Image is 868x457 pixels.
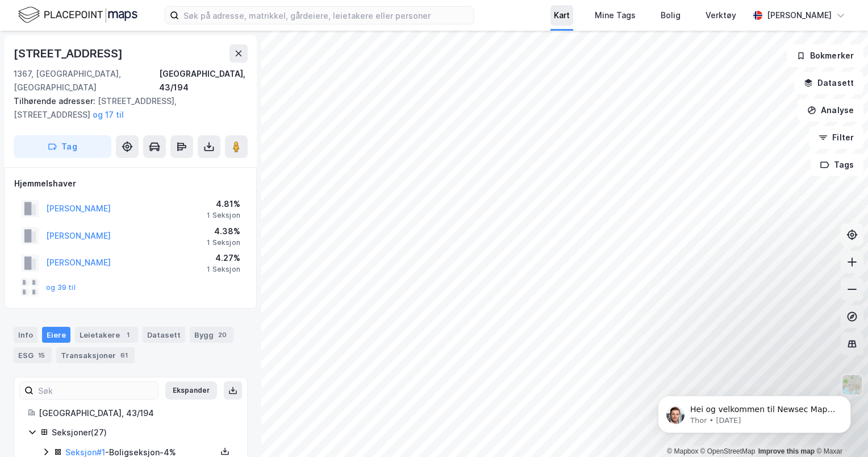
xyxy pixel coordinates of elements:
[143,327,185,343] div: Datasett
[809,126,863,149] button: Filter
[42,327,70,343] div: Eiere
[798,99,863,122] button: Analyse
[207,211,240,220] div: 1 Seksjon
[14,67,159,94] div: 1367, [GEOGRAPHIC_DATA], [GEOGRAPHIC_DATA]
[190,327,233,343] div: Bygg
[75,327,138,343] div: Leietakere
[39,406,233,420] div: [GEOGRAPHIC_DATA], 43/194
[595,9,636,22] div: Mine Tags
[554,9,570,22] div: Kart
[52,426,233,439] div: Seksjoner ( 27 )
[18,5,137,25] img: logo.f888ab2527a4732fd821a326f86c7f29.svg
[207,251,240,265] div: 4.27%
[14,347,52,363] div: ESG
[811,153,863,176] button: Tags
[700,447,756,455] a: OpenStreetMap
[122,329,133,340] div: 1
[14,327,37,343] div: Info
[207,238,240,247] div: 1 Seksjon
[65,447,105,457] a: Seksjon#1
[794,72,863,94] button: Datasett
[787,44,863,67] button: Bokmerker
[758,447,815,455] a: Improve this map
[667,447,698,455] a: Mapbox
[14,177,247,190] div: Hjemmelshaver
[661,9,681,22] div: Bolig
[34,382,158,399] input: Søk
[641,372,868,451] iframe: Intercom notifications message
[706,9,736,22] div: Verktøy
[14,44,125,63] div: [STREET_ADDRESS]
[56,347,135,363] div: Transaksjoner
[159,67,248,94] div: [GEOGRAPHIC_DATA], 43/194
[36,350,47,361] div: 15
[207,225,240,238] div: 4.38%
[216,329,229,340] div: 20
[207,197,240,211] div: 4.81%
[14,94,239,122] div: [STREET_ADDRESS], [STREET_ADDRESS]
[14,135,111,158] button: Tag
[179,7,474,24] input: Søk på adresse, matrikkel, gårdeiere, leietakere eller personer
[207,265,240,274] div: 1 Seksjon
[118,350,130,361] div: 61
[14,96,98,106] span: Tilhørende adresser:
[165,381,217,400] button: Ekspander
[767,9,832,22] div: [PERSON_NAME]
